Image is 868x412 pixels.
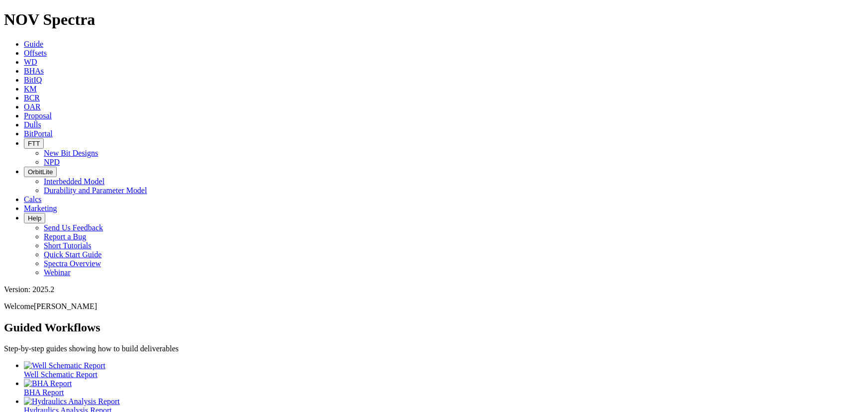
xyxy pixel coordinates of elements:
img: Well Schematic Report [24,361,105,370]
h1: NOV Spectra [4,10,864,29]
a: Quick Start Guide [44,250,101,259]
a: Spectra Overview [44,259,101,268]
a: Webinar [44,268,71,277]
button: Help [24,213,45,223]
h2: Guided Workflows [4,321,864,334]
button: OrbitLite [24,167,57,177]
a: BCR [24,94,40,102]
a: NPD [44,158,60,166]
p: Welcome [4,302,864,311]
a: BitIQ [24,76,42,84]
a: Report a Bug [44,232,86,241]
span: BHA Report [24,388,64,397]
a: BHA Report BHA Report [24,379,864,397]
a: KM [24,85,37,93]
a: Well Schematic Report Well Schematic Report [24,361,864,379]
a: Durability and Parameter Model [44,186,147,195]
a: Marketing [24,204,57,212]
a: BitPortal [24,129,53,138]
a: New Bit Designs [44,149,98,157]
a: OAR [24,103,41,111]
a: Offsets [24,49,47,57]
a: Guide [24,40,43,48]
a: WD [24,58,37,66]
a: Short Tutorials [44,241,92,250]
span: OrbitLite [28,168,53,176]
span: Help [28,214,41,222]
a: Calcs [24,195,42,204]
p: Step-by-step guides showing how to build deliverables [4,344,864,353]
img: Hydraulics Analysis Report [24,397,120,406]
a: BHAs [24,67,44,75]
span: [PERSON_NAME] [34,302,97,310]
span: FTT [28,140,40,147]
button: FTT [24,138,44,149]
a: Send Us Feedback [44,223,103,232]
div: Version: 2025.2 [4,285,864,294]
a: Interbedded Model [44,177,104,186]
a: Dulls [24,120,41,129]
img: BHA Report [24,379,72,388]
a: Proposal [24,111,52,120]
span: Well Schematic Report [24,370,97,379]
